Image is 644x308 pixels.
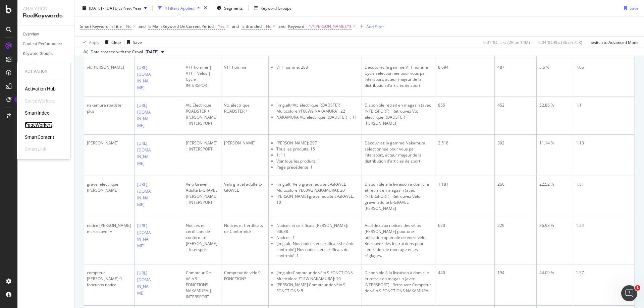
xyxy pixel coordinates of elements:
[576,140,632,146] div: 1.13
[266,22,271,31] span: No
[278,23,285,29] div: and
[224,223,266,235] div: Notices et Certificats de Conformité
[538,39,582,45] div: 0.04 % URLs ( 36 on 75K )
[186,270,218,300] div: Compteur De Vélo 9 FONCTIONS NAKAMURA | INTERSPORT
[80,37,99,48] button: Apply
[186,181,218,205] div: Vélo Gravel Adulte E-GRAVEL [PERSON_NAME] | INTERSPORT
[276,164,359,170] li: Page précédente: 1
[224,5,243,11] span: Segments
[137,223,151,249] a: [URL][DOMAIN_NAME]
[25,134,54,140] div: SmartContent
[137,102,151,129] a: [URL][DOMAIN_NAME]
[23,12,69,20] div: RealKeywords
[23,41,62,48] div: Content Performance
[25,85,56,92] div: Activation Hub
[25,69,62,74] div: Activation
[23,50,69,57] a: Keyword Groups
[102,37,121,48] button: Clear
[276,193,359,205] li: [PERSON_NAME] gravel adulte E-GRAVEL: 10
[23,41,69,48] a: Content Performance
[630,5,639,11] div: Save
[87,102,131,114] div: nakamura roadster plus
[276,152,359,158] li: 1: 11
[25,110,49,116] a: SmartIndex
[635,285,640,291] span: 1
[25,146,46,152] div: SmartLink
[139,23,146,29] button: and
[124,37,142,48] button: Save
[143,48,167,56] button: [DATE]
[137,140,151,167] a: [URL][DOMAIN_NAME]
[186,102,218,126] div: Vtc Électrique ROADSTER + [PERSON_NAME] | INTERSPORT
[357,22,384,30] button: Add Filter
[80,3,150,13] button: [DATE] - [DATE]vsPrev. Year
[87,181,131,193] div: gravel electrique [PERSON_NAME]
[224,140,266,146] div: [PERSON_NAME]
[23,31,39,38] div: Overview
[276,241,359,259] li: [img.alt=Nos notices et certificats<br />de confrmité] Nos notices et certificats de confrmité: 1
[87,64,131,70] div: vtt [PERSON_NAME]
[80,23,122,29] span: Smart Keyword in Title
[276,64,359,70] li: VTT homme: 288
[539,223,570,229] div: 36.93 %
[276,235,359,241] li: Notices: 1
[621,3,639,13] button: Save
[241,23,262,29] span: Is Branded
[276,223,359,235] li: Notices et certificats [PERSON_NAME]: 90688
[276,114,359,120] li: NAKAMURA Vtc électrique ROADSTER +: 11
[497,64,534,70] div: 487
[155,3,203,13] button: 4 Filters Applied
[276,181,359,193] li: [img.alt=Vélo gravel adulte E-GRAVEL Multicolore YE60VG NAKAMURA]: 20
[276,102,359,114] li: [img.alt=Vtc électrique ROADSTER + Multicolore YF60W9 NAKAMURA]: 22
[497,181,534,187] div: 266
[224,270,266,282] div: Compteur de vélo 9 FONCTIONS
[232,23,239,29] div: and
[215,23,217,29] span: =
[203,5,208,11] div: times
[165,5,195,11] div: 4 Filters Applied
[139,23,146,29] div: and
[25,122,53,128] div: PageWorkers
[224,181,266,193] div: Vélo gravel adulte E-GRAVEL
[87,140,131,146] div: [PERSON_NAME]
[261,5,291,11] div: Keyword Groups
[118,5,142,11] span: vs Prev. Year
[276,270,359,282] li: [img.alt=Compteur de vélo 9 FONCTIONS Multicolore Z12W NAKAMURA]: 10
[91,49,143,55] div: Data crossed with the Crawl
[438,102,492,108] div: 855
[539,140,570,146] div: 11.14 %
[111,39,121,45] div: Clear
[365,181,432,211] div: Disponible à la livraison à domicile et retrait en magasin (avec INTERSPORT) ! Retrouvez Vélo gra...
[87,223,131,235] div: notice [PERSON_NAME] e-crossover v
[137,181,151,208] a: [URL][DOMAIN_NAME]
[365,140,432,164] div: Découvrez la gamme Nakamura sélectionnée pour vous par Intersport, acteur majeur de la distributi...
[14,97,20,103] div: Tooltip anchor
[278,23,285,29] button: and
[497,223,534,229] div: 229
[366,23,384,29] div: Add Filter
[263,23,265,29] span: =
[497,270,534,276] div: 194
[224,64,266,70] div: VTT homme
[497,102,534,108] div: 452
[25,98,55,104] div: SpeedWorkers
[621,285,637,301] iframe: Intercom live chat
[309,22,352,31] span: ^.*[PERSON_NAME].*$
[137,270,151,297] a: [URL][DOMAIN_NAME]
[23,50,53,57] div: Keyword Groups
[23,31,69,38] a: Overview
[89,39,99,45] div: Apply
[276,140,359,146] li: [PERSON_NAME]: 297
[23,60,38,67] div: Ranking
[438,223,492,229] div: 620
[276,146,359,152] li: Tous les produits: 15
[576,102,632,108] div: 1.1
[576,181,632,187] div: 1.51
[365,64,432,88] div: Découvrez la gamme VTT homme Cycle sélectionnée pour vous par Intersport, acteur majeur de la dis...
[539,64,570,70] div: 5.6 %
[148,23,214,29] span: Is Main Keyword On Current Period
[483,39,530,45] div: 0.01 % Clicks ( 2K on 14M )
[438,64,492,70] div: 8,694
